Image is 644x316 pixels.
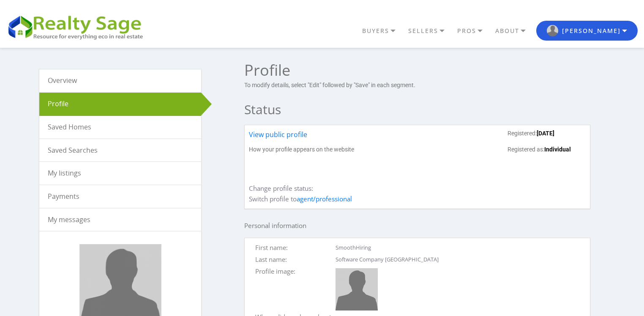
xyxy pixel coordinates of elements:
div: Software Company [GEOGRAPHIC_DATA] [333,256,584,263]
div: Last name: [255,256,331,265]
div: Profile image: [255,268,331,277]
img: SmoothHiring Software Company Canada [336,268,378,311]
a: PROS [455,24,493,38]
h3: Personal information [244,217,590,234]
a: My messages [39,209,201,231]
p: Registered as: [508,146,586,154]
div: Change profile status: Switch profile to [244,125,590,209]
p: How your profile appears on the website [249,146,354,154]
a: Overview [39,69,201,92]
a: SELLERS [406,24,455,38]
div: First name: [255,245,331,253]
img: RS user logo [547,25,558,36]
a: Saved Searches [39,139,201,162]
a: My listings [39,162,201,184]
h2: Status [244,98,590,121]
div: SmoothHiring [333,245,584,251]
a: Payments [39,185,201,208]
a: View public profile [249,129,307,146]
strong: Individual [544,146,571,153]
p: Registered: [508,129,586,138]
a: Saved Homes [39,116,201,138]
a: Profile [39,93,201,115]
strong: [DATE] [537,130,554,137]
a: BUYERS [360,24,406,38]
a: ABOUT [493,24,536,38]
button: RS user logo [PERSON_NAME] [536,21,638,41]
img: REALTY SAGE [6,13,150,41]
p: To modify details, select "Edit" followed by "Save" in each segment. [244,81,590,90]
a: agent/professional [297,195,352,203]
h1: Profile [244,63,590,78]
